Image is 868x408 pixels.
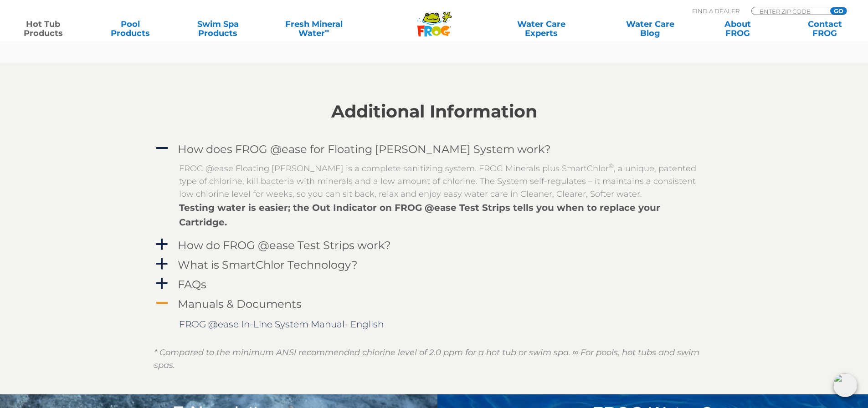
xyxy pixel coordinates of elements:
h4: How do FROG @ease Test Strips work? [178,239,391,251]
em: * Compared to the minimum ANSI recommended chlorine level of 2.0 ppm for a hot tub or swim spa. ∞... [154,347,700,370]
h2: Additional Information [154,102,714,122]
a: Swim SpaProducts [184,20,252,38]
a: a FAQs [154,276,714,293]
a: PoolProducts [97,20,164,38]
h4: What is SmartChlor Technology? [178,259,358,271]
span: a [155,257,169,271]
a: ContactFROG [791,20,859,38]
h4: FAQs [178,278,206,291]
a: A How does FROG @ease for Floating [PERSON_NAME] System work? [154,141,714,158]
sup: ® [609,162,614,169]
h4: Manuals & Documents [178,298,302,310]
a: FROG @ease In-Line System Manual- English [179,319,384,330]
span: a [155,238,169,251]
p: Find A Dealer [692,7,740,15]
a: Water CareExperts [486,20,596,38]
a: a What is SmartChlor Technology? [154,256,714,273]
input: GO [830,7,847,15]
a: Hot TubProducts [9,20,77,38]
h4: How does FROG @ease for Floating [PERSON_NAME] System work? [178,143,551,155]
strong: Testing water is easier; the Out Indicator on FROG @ease Test Strips tells you when to replace yo... [179,202,660,228]
input: Zip Code Form [759,7,820,15]
a: A Manuals & Documents [154,296,714,312]
p: FROG @ease Floating [PERSON_NAME] is a complete sanitizing system. FROG Minerals plus SmartChlor ... [179,162,703,200]
a: Water CareBlog [616,20,684,38]
img: openIcon [833,373,857,397]
span: A [155,296,169,310]
span: A [155,142,169,155]
a: Fresh MineralWater∞ [271,20,356,38]
sup: ∞ [325,27,329,34]
a: AboutFROG [704,20,771,38]
a: a How do FROG @ease Test Strips work? [154,237,714,254]
span: a [155,277,169,291]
